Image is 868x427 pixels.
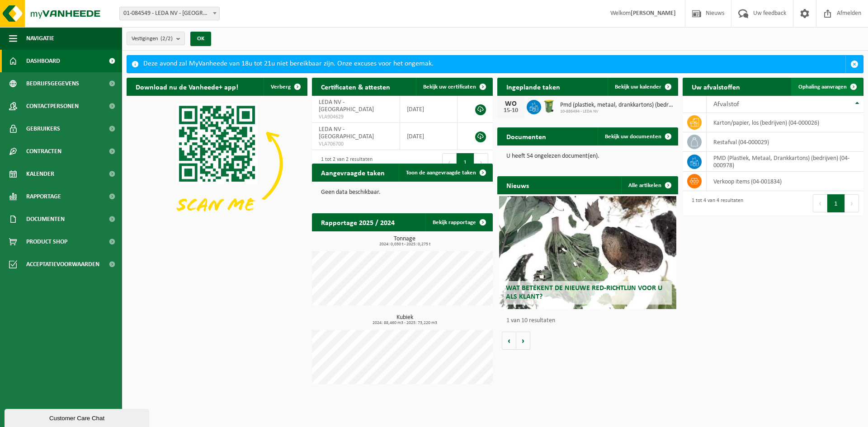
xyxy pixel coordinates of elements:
[827,194,845,212] button: 1
[316,321,493,325] span: 2024: 88,460 m3 - 2025: 73,220 m3
[813,194,827,212] button: Previous
[321,189,484,196] p: Geen data beschikbaar.
[502,100,520,108] div: WO
[683,78,749,95] h2: Uw afvalstoffen
[621,176,677,194] a: Alle artikelen
[119,7,220,20] span: 01-084549 - LEDA NV - TORHOUT
[316,242,493,247] span: 2024: 0,030 t - 2025: 0,275 t
[26,72,79,95] span: Bedrijfsgegevens
[319,113,393,121] span: VLA904629
[457,153,474,171] button: 1
[631,10,676,17] strong: [PERSON_NAME]
[502,332,516,350] button: Vorige
[319,99,374,113] span: LEDA NV - [GEOGRAPHIC_DATA]
[560,102,674,109] span: Pmd (plastiek, metaal, drankkartons) (bedrijven)
[605,134,661,140] span: Bekijk uw documenten
[316,152,373,172] div: 1 tot 2 van 2 resultaten
[516,332,530,350] button: Volgende
[707,132,863,152] td: restafval (04-000029)
[598,127,677,145] a: Bekijk uw documenten
[798,84,847,90] span: Ophaling aanvragen
[26,230,67,253] span: Product Shop
[687,193,743,213] div: 1 tot 4 van 4 resultaten
[316,314,493,325] h3: Kubiek
[615,84,661,90] span: Bekijk uw kalender
[143,56,845,73] div: Deze avond zal MyVanheede van 18u tot 21u niet bereikbaar zijn. Onze excuses voor het ongemak.
[26,208,65,230] span: Documenten
[707,172,863,191] td: verkoop items (04-001834)
[190,32,211,46] button: OK
[442,153,457,171] button: Previous
[312,78,399,95] h2: Certificaten & attesten
[506,285,662,300] span: Wat betekent de nieuwe RED-richtlijn voor u als klant?
[127,32,185,45] button: Vestigingen(2/2)
[312,164,394,181] h2: Aangevraagde taken
[423,84,476,90] span: Bekijk uw certificaten
[560,109,674,114] span: 10-886494 - LEDA NV
[608,78,677,96] a: Bekijk uw kalender
[132,32,173,46] span: Vestigingen
[26,163,54,185] span: Kalender
[845,194,859,212] button: Next
[26,27,54,50] span: Navigatie
[26,140,61,163] span: Contracten
[312,213,404,231] h2: Rapportage 2025 / 2024
[791,78,863,96] a: Ophaling aanvragen
[506,318,674,324] p: 1 van 10 resultaten
[26,185,61,208] span: Rapportage
[26,117,60,140] span: Gebruikers
[497,176,538,194] h2: Nieuws
[400,96,458,123] td: [DATE]
[425,213,492,231] a: Bekijk rapportage
[264,78,307,96] button: Verberg
[474,153,488,171] button: Next
[499,196,676,309] a: Wat betekent de nieuwe RED-richtlijn voor u als klant?
[497,78,569,95] h2: Ingeplande taken
[26,253,99,276] span: Acceptatievoorwaarden
[497,127,555,145] h2: Documenten
[707,152,863,172] td: PMD (Plastiek, Metaal, Drankkartons) (bedrijven) (04-000978)
[406,170,476,176] span: Toon de aangevraagde taken
[26,50,60,72] span: Dashboard
[271,84,291,90] span: Verberg
[713,101,739,108] span: Afvalstof
[127,96,307,231] img: Download de VHEPlus App
[399,164,492,182] a: Toon de aangevraagde taken
[319,126,374,140] span: LEDA NV - [GEOGRAPHIC_DATA]
[120,7,219,20] span: 01-084549 - LEDA NV - TORHOUT
[707,113,863,132] td: karton/papier, los (bedrijven) (04-000026)
[316,236,493,247] h3: Tonnage
[319,141,393,148] span: VLA706700
[416,78,492,96] a: Bekijk uw certificaten
[26,95,79,117] span: Contactpersonen
[502,108,520,114] div: 15-10
[541,99,557,114] img: WB-0240-HPE-GN-50
[506,153,669,160] p: U heeft 54 ongelezen document(en).
[400,123,458,150] td: [DATE]
[127,78,247,95] h2: Download nu de Vanheede+ app!
[5,407,151,427] iframe: chat widget
[160,36,173,42] count: (2/2)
